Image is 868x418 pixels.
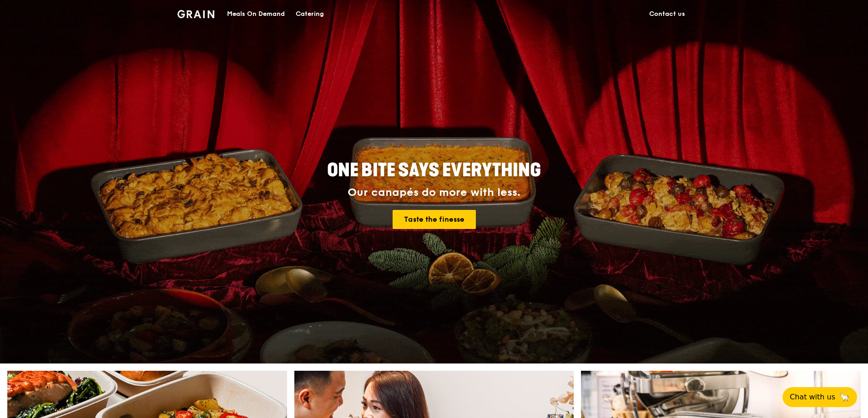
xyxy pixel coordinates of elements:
div: Our canapés do more with less. [270,186,598,199]
div: Meals On Demand [227,0,285,28]
img: Grain [177,10,214,18]
span: 🦙 [839,392,850,403]
a: Taste the finesse [393,210,476,229]
span: ONE BITE SAYS EVERYTHING [327,159,541,181]
a: Contact us [644,0,691,28]
span: Chat with us [790,392,835,403]
button: Chat with us🦙 [782,387,857,407]
a: Catering [290,0,329,28]
div: Catering [296,0,324,28]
